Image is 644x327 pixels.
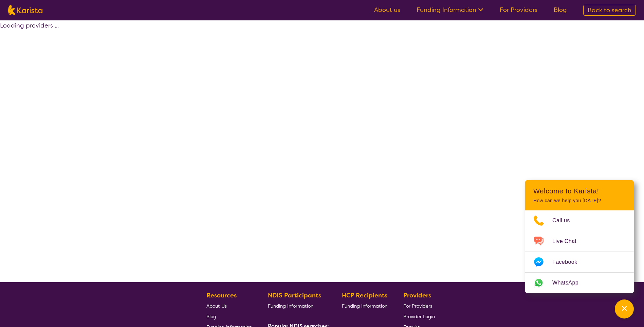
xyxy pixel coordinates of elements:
[552,216,578,226] span: Call us
[268,300,326,311] a: Funding Information
[554,6,567,14] a: Blog
[206,291,237,299] b: Resources
[552,257,585,267] span: Facebook
[206,300,252,311] a: About Us
[588,6,631,14] span: Back to search
[583,5,636,16] a: Back to search
[552,236,585,246] span: Live Chat
[342,300,387,311] a: Funding Information
[533,187,626,195] h2: Welcome to Karista!
[268,303,313,309] span: Funding Information
[403,300,435,311] a: For Providers
[500,6,537,14] a: For Providers
[206,303,227,309] span: About Us
[374,6,400,14] a: About us
[8,5,42,15] img: Karista logo
[403,311,435,322] a: Provider Login
[268,291,321,299] b: NDIS Participants
[615,299,634,319] button: Channel Menu
[533,198,626,204] p: How can we help you [DATE]?
[403,313,435,320] span: Provider Login
[403,303,432,309] span: For Providers
[552,278,587,288] span: WhatsApp
[342,303,387,309] span: Funding Information
[403,291,431,299] b: Providers
[206,311,252,322] a: Blog
[525,273,634,293] a: Web link opens in a new tab.
[417,6,483,14] a: Funding Information
[525,180,634,293] div: Channel Menu
[206,313,216,320] span: Blog
[342,291,387,299] b: HCP Recipients
[525,210,634,293] ul: Choose channel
